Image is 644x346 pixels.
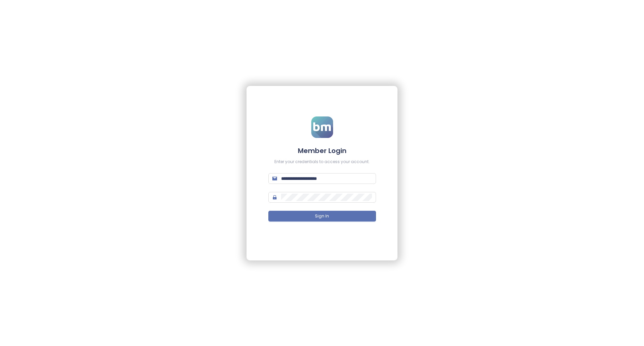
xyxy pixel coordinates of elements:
[315,213,329,219] span: Sign In
[268,159,376,165] div: Enter your credentials to access your account.
[311,116,333,138] img: logo
[272,176,277,181] span: mail
[268,211,376,221] button: Sign In
[272,195,277,200] span: lock
[268,146,376,155] h4: Member Login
